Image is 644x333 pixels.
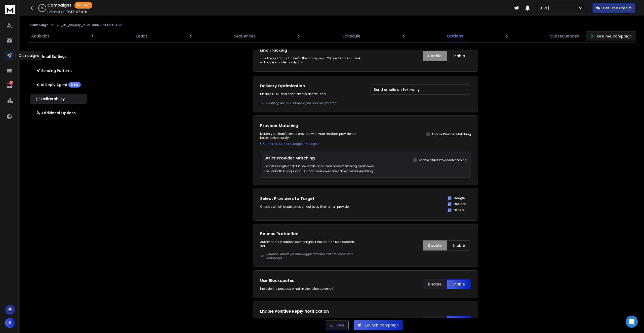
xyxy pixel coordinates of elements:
p: Choose which leads to reach out to by their email provider. [260,205,360,209]
p: Sequences [234,33,256,39]
button: Email Settings [30,52,87,62]
p: Automatically pauses campaigns if the bounce rate exceeds 10% [260,240,360,248]
p: AI Reply Agent [36,82,81,88]
button: Deliverability [30,94,87,104]
a: Leads [133,30,150,42]
p: Options [447,33,463,39]
p: Leads [136,33,147,39]
p: Sending Patterns [36,68,72,73]
label: Enable Provider Matching [432,132,471,136]
div: Track your link click rate for this campaign. Click rate for each link will appear under analytics [260,56,360,64]
button: AI Reply AgentNew [30,80,87,90]
p: Get Free Credits [603,6,632,11]
button: Enable [447,279,471,289]
div: Paused [74,2,92,9]
a: Subsequences [547,30,582,42]
p: Email Settings [36,54,67,59]
button: Sending Patterns [30,66,87,76]
label: Google [454,196,465,200]
label: Outlook [454,202,466,206]
a: Analytics [28,30,52,42]
button: Get Free Credits [592,3,635,13]
h1: Campaigns [47,2,71,8]
p: We'll send you an email notification at your preferred email for all positive replies in this cam... [260,317,360,325]
button: Send emails on text-only [371,85,471,95]
h1: Select Providers to Target [260,196,360,202]
p: Deliverability [36,96,65,101]
p: V3_US_Shopify_2.5M-100M-CLEANED-D2C [57,23,123,27]
div: New [68,82,81,88]
button: Launch Campaign [354,320,403,330]
h1: Enable Positive Reply Notification [260,308,360,314]
a: Options [444,30,466,42]
p: Additional Options [36,110,76,115]
h1: Strict Provider Matching [264,155,375,161]
p: Bounce Protect will only trigger after the first 50 emails in a campaign [266,252,360,260]
p: Subsequences [550,33,579,39]
p: Created At: [47,10,64,14]
p: Match your lead's email provider with your mailbox provider for better deliverability. [260,132,360,140]
p: [URL] [539,6,551,11]
h1: Link Tracking [260,47,360,53]
button: Additional Options [30,108,87,118]
p: Schedule [342,33,360,39]
p: Analytics [31,33,49,39]
label: Others [454,208,464,212]
p: Target Google and Outlook leads only if you have matching mailboxes. [264,164,375,168]
button: Disable [423,279,447,289]
div: Disable HTML and send emails as text-only [260,92,360,96]
a: 23 [4,81,14,91]
a: Schedule [339,30,364,42]
h1: Provider Matching [260,123,360,129]
button: Resume Campaign [586,31,636,41]
button: Disable [423,316,447,326]
p: 1 % [41,7,44,10]
button: Enable [447,51,471,61]
p: [DATE] 07:11 PM [65,10,88,14]
div: Open Intercom Messenger [626,316,638,328]
button: R [5,318,15,328]
h1: Bounce Protection [260,231,360,237]
h1: Use Blockquotes [260,278,360,284]
p: Ensure both Google and Outlook mailboxes are added before enabling. [264,169,375,173]
button: Disable [423,240,447,251]
label: Enable Strict Provider Matching [419,158,467,162]
button: Campaign [30,23,49,27]
a: Sequences [231,30,259,42]
button: Save [326,320,349,330]
button: Enable [447,240,471,251]
img: logo [5,5,15,14]
p: Include the previous email in the followup email [260,287,360,291]
p: Delivery Optimization [260,83,305,89]
p: Enabling this will disable open and link tracking . [266,101,471,105]
div: Campaigns [15,51,42,60]
p: 23 [9,81,13,85]
button: Enable [447,316,471,326]
p: (Outlook to Outlook, Google to Google) [260,142,360,146]
button: Disable [423,51,447,61]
